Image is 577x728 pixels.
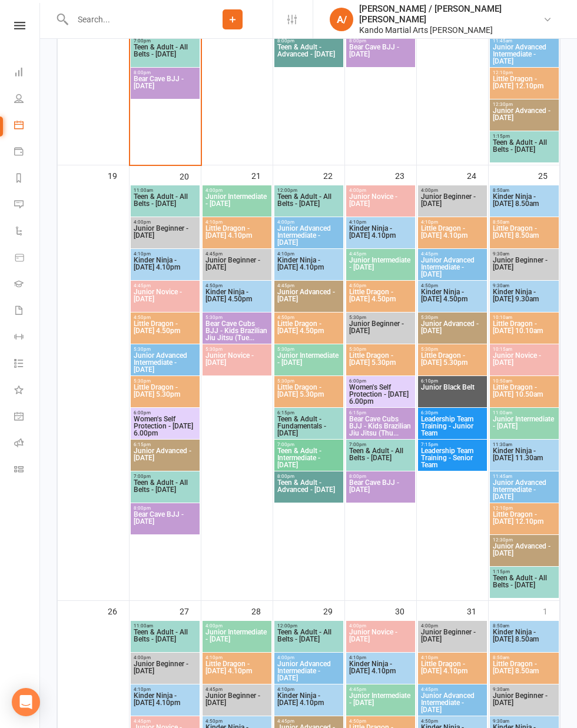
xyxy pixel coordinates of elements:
span: 6:30pm [420,410,485,415]
div: 23 [395,165,416,185]
div: 26 [108,601,129,620]
div: 27 [180,601,201,620]
div: 21 [251,165,273,185]
span: 4:00pm [420,623,485,629]
span: Junior Beginner - [DATE] [420,629,485,650]
span: 4:10pm [277,687,341,692]
span: 7:00pm [277,442,341,447]
span: Little Dragon - [DATE] 10.50am [492,384,556,405]
span: 4:50pm [277,315,341,320]
span: Kinder Ninja - [DATE] 8.50am [492,629,556,650]
span: Little Dragon - [DATE] 4.10pm [205,225,269,246]
span: 4:45pm [277,283,341,288]
span: Junior Advanced Intermediate - [DATE] [492,44,556,65]
span: Junior Advanced Intermediate - [DATE] [277,225,341,246]
span: Kinder Ninja - [DATE] 4.10pm [349,225,413,246]
span: Junior Advanced - [DATE] [492,107,556,128]
a: Payments [14,139,41,166]
span: Junior Intermediate - [DATE] [349,692,413,713]
a: Dashboard [14,60,41,87]
span: Teen & Adult - All Belts - [DATE] [492,574,556,596]
span: 12:10pm [492,70,556,75]
span: 11:45am [492,474,556,479]
span: 12:00pm [277,188,341,193]
span: 4:45pm [349,687,413,692]
span: 4:00pm [205,188,269,193]
span: Junior Advanced Intermediate - [DATE] [277,660,341,682]
span: 11:45am [492,38,556,44]
span: 4:50pm [205,719,269,724]
span: 5:30pm [205,315,269,320]
span: Little Dragon - [DATE] 4.50pm [133,320,197,341]
span: Kinder Ninja - [DATE] 4.50pm [205,288,269,310]
span: 4:10pm [133,251,197,257]
span: 12:10pm [492,506,556,511]
div: 29 [323,601,344,620]
span: 12:00pm [277,623,341,629]
span: Teen & Adult - All Belts - [DATE] [492,139,556,160]
div: A/ [330,8,353,31]
span: Teen & Adult - Fundamentals - [DATE] [277,415,341,437]
div: 24 [467,165,488,185]
span: 4:45pm [420,251,485,257]
span: Little Dragon - [DATE] 5.30pm [420,352,485,373]
span: 10:10am [492,315,556,320]
span: 6:15pm [277,410,341,415]
span: 8:50am [492,188,556,193]
span: 11:00am [133,623,197,629]
span: Teen & Adult - All Belts - [DATE] [277,629,341,650]
span: Junior Intermediate - [DATE] [492,415,556,437]
span: 4:00pm [277,655,341,660]
span: 6:15pm [349,410,413,415]
div: 20 [180,166,201,185]
span: Kinder Ninja - [DATE] 4.10pm [277,257,341,278]
span: 4:45pm [133,283,197,288]
span: 4:50pm [420,719,485,724]
span: Kinder Ninja - [DATE] 4.50pm [420,288,485,310]
span: Kinder Ninja - [DATE] 9.30am [492,288,556,310]
span: Junior Intermediate - [DATE] [205,629,269,650]
a: Calendar [14,113,41,139]
span: 4:50pm [349,283,413,288]
span: 4:45pm [133,719,197,724]
div: 31 [467,601,488,620]
span: 4:00pm [133,220,197,225]
span: Junior Advanced - [DATE] [492,543,556,564]
span: 6:00pm [133,410,197,415]
span: 4:10pm [277,251,341,257]
span: 4:10pm [205,220,269,225]
a: Product Sales [14,245,41,272]
span: 11:30am [492,442,556,447]
span: 8:00pm [277,474,341,479]
span: Bear Cave Cubs BJJ - Kids Brazilian Jiu Jitsu (Thu... [349,415,413,437]
span: Junior Beginner - [DATE] [492,257,556,278]
span: Kinder Ninja - [DATE] 4.10pm [133,257,197,278]
span: Junior Intermediate - [DATE] [277,352,341,373]
span: 9:30am [492,687,556,692]
span: 1:15pm [492,134,556,139]
span: Junior Beginner - [DATE] [205,692,269,713]
div: [PERSON_NAME] / [PERSON_NAME] [PERSON_NAME] [359,4,543,25]
span: Kinder Ninja - [DATE] 11.30am [492,447,556,468]
span: Women's Self Protection - [DATE] 6.00pm [133,415,197,437]
span: Little Dragon - [DATE] 12.10pm [492,511,556,532]
span: Junior Advanced - [DATE] [420,320,485,341]
span: Junior Beginner - [DATE] [492,692,556,713]
span: 6:00pm [349,378,413,384]
span: 5:30pm [420,347,485,352]
span: Bear Cave BJJ - [DATE] [133,511,197,532]
span: 4:10pm [420,655,485,660]
span: 4:00pm [420,188,485,193]
span: 1:15pm [492,569,556,574]
span: Leadership Team Training - Junior Team [420,415,485,437]
span: 7:00pm [133,38,197,44]
span: Junior Novice - [DATE] [133,288,197,310]
span: 5:30pm [205,347,269,352]
span: Little Dragon - [DATE] 5.30pm [133,384,197,405]
span: 5:30pm [349,347,413,352]
span: 8:50am [492,623,556,629]
span: 4:00pm [349,623,413,629]
span: 4:10pm [349,220,413,225]
span: Junior Beginner - [DATE] [133,225,197,246]
span: Bear Cave BJJ - [DATE] [349,44,413,65]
